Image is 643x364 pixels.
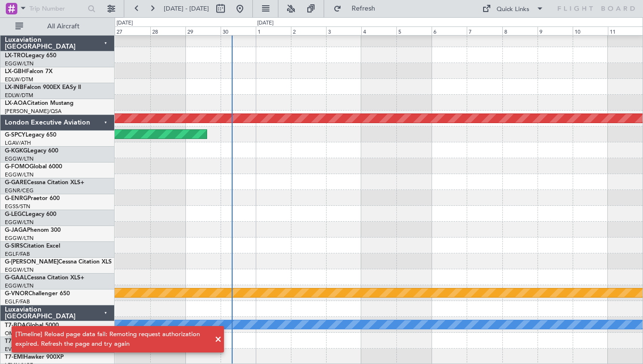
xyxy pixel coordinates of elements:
a: LGAV/ATH [5,139,31,147]
div: 29 [185,26,221,35]
span: G-LEGC [5,212,26,217]
div: 6 [432,26,467,35]
a: G-GARECessna Citation XLS+ [5,180,84,186]
a: EGGW/LTN [5,60,34,67]
div: 3 [326,26,361,35]
span: G-GARE [5,180,27,186]
span: G-VNOR [5,291,28,297]
div: 9 [538,26,573,35]
a: G-SIRSCitation Excel [5,243,60,249]
a: LX-GBHFalcon 7X [5,69,52,75]
div: 28 [150,26,185,35]
a: G-GAALCessna Citation XLS+ [5,275,84,281]
a: LX-TROLegacy 650 [5,53,56,59]
a: G-LEGCLegacy 600 [5,212,56,217]
a: EDLW/DTM [5,76,33,83]
span: G-FOMO [5,164,29,170]
div: 4 [361,26,396,35]
span: G-SPCY [5,132,26,138]
a: EGGW/LTN [5,155,34,163]
span: G-KGKG [5,148,27,154]
a: EGGW/LTN [5,219,34,226]
span: G-SIRS [5,243,23,249]
button: Quick Links [477,1,549,16]
input: Trip Number [29,1,85,16]
div: [DATE] [117,19,133,27]
a: EGLF/FAB [5,298,30,305]
span: LX-GBH [5,69,26,75]
div: 7 [467,26,502,35]
a: EGLF/FAB [5,251,30,258]
a: G-[PERSON_NAME]Cessna Citation XLS [5,259,112,265]
a: G-JAGAPhenom 300 [5,227,61,233]
a: EGGW/LTN [5,266,34,274]
div: 10 [573,26,608,35]
a: EDLW/DTM [5,92,33,99]
a: G-SPCYLegacy 650 [5,132,56,138]
a: EGSS/STN [5,203,30,210]
a: LX-INBFalcon 900EX EASy II [5,85,81,90]
span: G-JAGA [5,227,27,233]
span: [DATE] - [DATE] [164,4,209,13]
a: G-ENRGPraetor 600 [5,196,60,201]
a: G-FOMOGlobal 6000 [5,164,62,170]
span: G-GAAL [5,275,27,281]
div: 1 [256,26,291,35]
div: 11 [608,26,643,35]
div: 2 [291,26,326,35]
span: G-ENRG [5,196,27,201]
a: EGGW/LTN [5,171,34,178]
a: LX-AOACitation Mustang [5,100,74,106]
button: Refresh [329,1,387,16]
span: G-[PERSON_NAME] [5,259,58,265]
a: G-VNORChallenger 650 [5,291,70,297]
a: [PERSON_NAME]/QSA [5,108,62,115]
div: 8 [502,26,538,35]
button: All Aircraft [11,19,105,34]
span: LX-AOA [5,100,27,106]
div: Quick Links [497,5,529,14]
span: Refresh [343,5,384,12]
a: EGGW/LTN [5,235,34,242]
a: G-KGKGLegacy 600 [5,148,58,154]
div: [DATE] [257,19,274,27]
span: LX-INB [5,85,24,90]
span: All Aircraft [25,23,102,30]
div: 30 [221,26,256,35]
div: 5 [396,26,432,35]
a: EGNR/CEG [5,187,34,194]
div: [Timeline] Reload page data fail: Remoting request authorization expired. Refresh the page and tr... [15,330,210,349]
div: 27 [115,26,150,35]
a: EGGW/LTN [5,282,34,289]
span: LX-TRO [5,53,26,59]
